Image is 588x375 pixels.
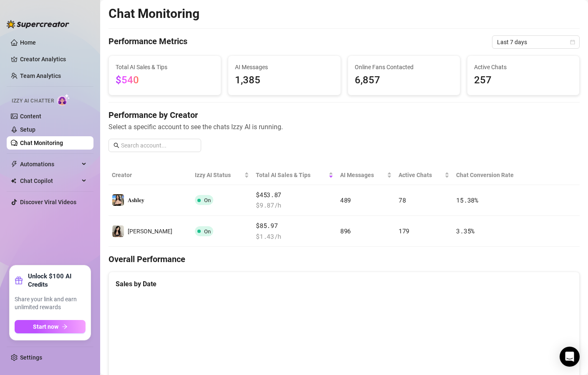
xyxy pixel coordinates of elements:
a: Chat Monitoring [20,140,63,146]
span: Izzy AI Status [195,170,242,180]
span: Active Chats [474,62,573,72]
a: Setup [20,126,35,133]
th: Chat Conversion Rate [453,165,532,185]
img: logo-BBDzfeDw.svg [7,20,69,28]
span: Share your link and earn unlimited rewards [15,295,86,312]
span: Chat Copilot [20,174,79,187]
div: Sales by Date [116,279,573,289]
span: On [204,228,211,235]
span: 6,857 [355,72,453,88]
span: gift [15,276,23,285]
th: Total AI Sales & Tips [252,165,337,185]
h4: Overall Performance [109,253,580,265]
img: Chat Copilot [11,178,16,184]
img: Ashley [112,225,124,237]
span: Total AI Sales & Tips [256,170,327,180]
img: 𝐀𝐬𝐡𝐥𝐞𝐲 [112,194,124,206]
a: Content [20,113,41,120]
span: 179 [399,227,409,235]
a: Creator Analytics [20,52,87,66]
span: 1,385 [235,72,333,88]
span: Select a specific account to see the chats Izzy AI is running. [109,122,580,132]
th: Creator [109,165,192,185]
span: 257 [474,72,573,88]
th: AI Messages [337,165,395,185]
a: Settings [20,354,42,361]
span: 3.35 % [456,227,474,235]
span: Automations [20,157,79,171]
a: Home [20,39,36,46]
span: Total AI Sales & Tips [116,62,214,72]
span: $540 [116,74,139,86]
input: Search account... [121,141,196,150]
span: $85.97 [256,221,333,231]
span: Active Chats [399,170,443,180]
img: AI Chatter [57,94,70,106]
span: search [114,142,119,148]
span: $453.87 [256,190,333,200]
div: Open Intercom Messenger [560,347,580,367]
span: arrow-right [62,324,68,330]
a: Discover Viral Videos [20,199,76,205]
span: 78 [399,196,406,204]
span: AI Messages [235,62,333,72]
a: Team Analytics [20,72,61,79]
span: Online Fans Contacted [355,62,453,72]
h4: Performance Metrics [109,35,187,49]
span: [PERSON_NAME] [128,228,172,235]
button: Start nowarrow-right [15,320,86,333]
span: Last 7 days [497,36,575,48]
span: calendar [570,40,575,45]
h2: Chat Monitoring [109,6,199,22]
span: Start now [33,323,58,330]
span: 𝐀𝐬𝐡𝐥𝐞𝐲 [128,197,144,203]
span: 896 [340,227,351,235]
span: $ 9.87 /h [256,200,333,210]
span: $ 1.43 /h [256,232,333,242]
span: 15.38 % [456,196,478,204]
span: On [204,197,211,203]
span: Izzy AI Chatter [12,97,54,105]
th: Izzy AI Status [192,165,252,185]
span: thunderbolt [11,161,18,167]
th: Active Chats [395,165,453,185]
span: AI Messages [340,170,385,180]
strong: Unlock $100 AI Credits [28,272,86,289]
h4: Performance by Creator [109,109,580,121]
span: 489 [340,196,351,204]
